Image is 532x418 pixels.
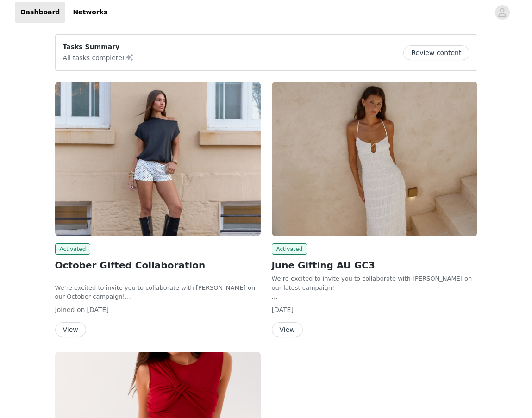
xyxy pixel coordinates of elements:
span: [DATE] [87,306,109,313]
button: View [272,322,303,337]
h2: June Gifting AU GC3 [272,258,477,272]
div: We’re excited to invite you to collaborate with [PERSON_NAME] on our latest campaign! [272,274,477,292]
button: View [55,322,86,337]
a: Dashboard [15,2,65,23]
span: Joined on [55,306,85,313]
div: avatar [498,5,507,20]
a: Networks [67,2,113,23]
a: View [272,326,303,333]
p: We’re excited to invite you to collaborate with [PERSON_NAME] on our October campaign! [55,283,261,301]
span: Activated [55,243,91,255]
img: Peppermayo AUS [55,82,261,236]
button: Review content [403,45,469,60]
img: Peppermayo AUS [272,82,477,236]
p: All tasks complete! [63,52,134,63]
p: Tasks Summary [63,42,134,52]
a: View [55,326,86,333]
span: Activated [272,243,307,255]
span: [DATE] [272,306,294,313]
h2: October Gifted Collaboration [55,258,261,272]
